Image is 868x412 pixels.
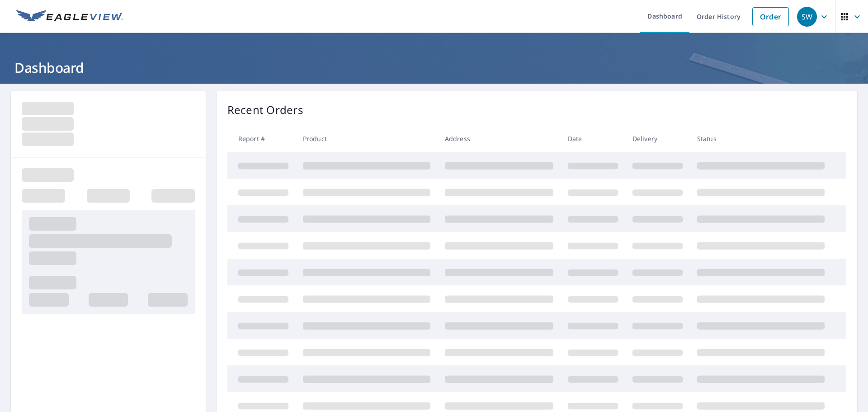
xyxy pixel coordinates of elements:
[16,10,123,24] img: EV Logo
[690,125,832,152] th: Status
[227,102,303,118] p: Recent Orders
[438,125,561,152] th: Address
[752,7,789,26] a: Order
[797,7,817,27] div: SW
[296,125,438,152] th: Product
[625,125,690,152] th: Delivery
[11,58,857,77] h1: Dashboard
[561,125,625,152] th: Date
[227,125,296,152] th: Report #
